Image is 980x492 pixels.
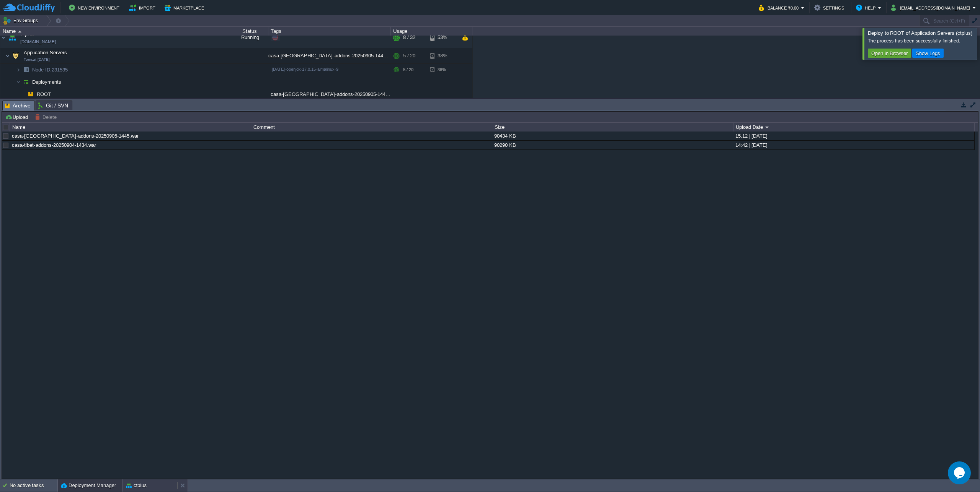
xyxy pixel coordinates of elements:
[31,67,69,73] a: Node ID:231535
[23,50,68,56] span: Application Servers
[69,3,122,12] button: New Environment
[913,50,942,57] button: Show Logs
[734,123,974,132] div: Upload Date
[12,133,139,139] a: casa-[GEOGRAPHIC_DATA]-addons-20250905-1445.war
[430,64,455,76] div: 38%
[0,28,7,48] img: AMDAwAAAACH5BAEAAAAALAAAAAABAAEAAAICRAEAOw==
[492,141,733,149] div: 90290 KB
[869,50,910,57] button: Open in Browser
[31,79,62,86] a: Deployments
[12,142,96,148] a: casa-tibet-addons-20250904-1434.war
[10,479,57,492] div: No active tasks
[430,28,455,48] div: 53%
[23,50,68,56] a: Application ServersTomcat [DATE]
[403,49,415,64] div: 5 / 20
[391,27,472,36] div: Usage
[948,461,972,484] iframe: chat widget
[403,28,415,48] div: 8 / 32
[403,64,413,76] div: 5 / 20
[38,101,68,110] span: Git / SVN
[165,3,206,12] button: Marketplace
[272,67,338,72] span: [DATE]-openjdk-17.0.15-almalinux-9
[891,3,972,12] button: [EMAIL_ADDRESS][DOMAIN_NAME]
[3,3,55,13] img: CloudJiffy
[269,27,390,36] div: Tags
[20,38,56,46] a: [DOMAIN_NAME]
[5,114,30,120] button: Upload
[10,49,21,64] img: AMDAwAAAACH5BAEAAAAALAAAAAABAAEAAAICRAEAOw==
[10,123,251,132] div: Name
[35,114,59,120] button: Delete
[31,67,69,73] span: 231535
[21,89,25,101] img: AMDAwAAAACH5BAEAAAAALAAAAAABAAEAAAICRAEAOw==
[733,141,974,149] div: 14:42 | [DATE]
[868,30,972,36] span: Deploy to ROOT of Application Servers (ctplus)
[733,132,974,140] div: 15:12 | [DATE]
[36,91,52,98] a: ROOT
[25,89,36,101] img: AMDAwAAAACH5BAEAAAAALAAAAAABAAEAAAICRAEAOw==
[856,3,878,12] button: Help
[5,49,10,64] img: AMDAwAAAACH5BAEAAAAALAAAAAABAAEAAAICRAEAOw==
[493,123,733,132] div: Size
[430,49,455,64] div: 38%
[1,27,230,36] div: Name
[61,482,116,489] button: Deployment Manager
[16,64,21,76] img: AMDAwAAAACH5BAEAAAAALAAAAAABAAEAAAICRAEAOw==
[126,482,147,489] button: ctplus
[7,28,18,48] img: AMDAwAAAACH5BAEAAAAALAAAAAABAAEAAAICRAEAOw==
[230,27,268,36] div: Status
[3,15,41,26] button: Env Groups
[21,64,31,76] img: AMDAwAAAACH5BAEAAAAALAAAAAABAAEAAAICRAEAOw==
[868,38,975,44] div: The process has been successfully finished.
[24,58,50,62] span: Tomcat [DATE]
[230,28,268,48] div: Running
[252,123,492,132] div: Comment
[268,49,391,64] div: casa-[GEOGRAPHIC_DATA]-addons-20250905-1445.war
[32,67,52,73] span: Node ID:
[759,3,801,12] button: Balance ₹0.00
[16,76,21,88] img: AMDAwAAAACH5BAEAAAAALAAAAAABAAEAAAICRAEAOw==
[21,76,31,88] img: AMDAwAAAACH5BAEAAAAALAAAAAABAAEAAAICRAEAOw==
[492,132,733,140] div: 90434 KB
[814,3,846,12] button: Settings
[5,101,31,110] span: Archive
[129,3,158,12] button: Import
[268,89,391,101] div: casa-[GEOGRAPHIC_DATA]-addons-20250905-1445.war
[18,31,21,32] img: AMDAwAAAACH5BAEAAAAALAAAAAABAAEAAAICRAEAOw==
